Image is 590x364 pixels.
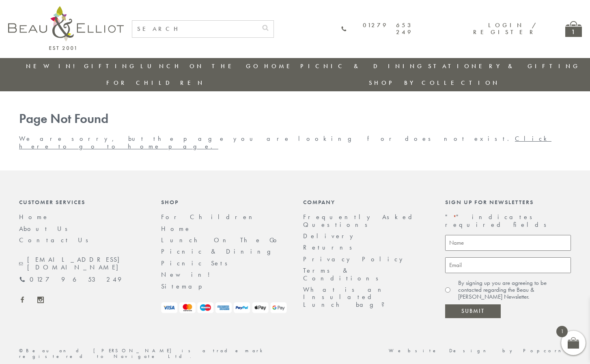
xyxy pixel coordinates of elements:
a: Picnic & Dining [300,62,424,70]
img: logo [8,6,124,50]
a: Delivery [303,232,357,240]
a: Stationery & Gifting [428,62,580,70]
a: Gifting [84,62,137,70]
div: We are sorry, but the page you are looking for does not exist. [11,112,579,150]
a: New in! [26,62,80,70]
a: For Children [106,79,205,87]
a: New in! [161,270,216,279]
a: Terms & Conditions [303,266,384,282]
a: 01279 653 249 [341,22,413,36]
a: [EMAIL_ADDRESS][DOMAIN_NAME] [19,256,145,271]
a: Click here to go to home page. [19,134,551,150]
a: Lunch On The Go [140,62,261,70]
a: Lunch On The Go [161,236,282,244]
p: " " indicates required fields [445,213,571,228]
a: Website Design by Popcorn [389,347,571,354]
input: Submit [445,304,501,318]
a: About Us [19,224,73,233]
a: Home [19,213,49,221]
a: Privacy Policy [303,255,407,263]
a: Home [161,224,191,233]
img: payment-logos.png [161,302,287,313]
a: Home [264,62,297,70]
div: Sign up for newsletters [445,199,571,205]
a: Contact Us [19,236,94,244]
a: Picnic Sets [161,259,233,267]
a: Login / Register [473,21,537,36]
a: Sitemap [161,282,213,291]
h1: Page Not Found [19,112,571,127]
a: Returns [303,243,357,252]
label: By signing up you are agreeing to be contacted regarding the Beau & [PERSON_NAME] Newsletter. [458,280,571,301]
a: Frequently Asked Questions [303,213,417,228]
div: Customer Services [19,199,145,205]
div: Company [303,199,429,205]
input: SEARCH [132,21,257,37]
input: Email [445,257,571,273]
a: 01279 653 249 [19,276,121,283]
a: For Children [161,213,258,221]
div: ©Beau and [PERSON_NAME] is a trademark registered to Navigate Ltd. [11,348,295,360]
a: What is an Insulated Lunch bag? [303,285,391,309]
a: Picnic & Dining [161,247,279,256]
span: 1 [556,326,568,337]
input: Name [445,235,571,251]
div: Shop [161,199,287,205]
a: 1 [565,21,582,37]
a: Shop by collection [369,79,500,87]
